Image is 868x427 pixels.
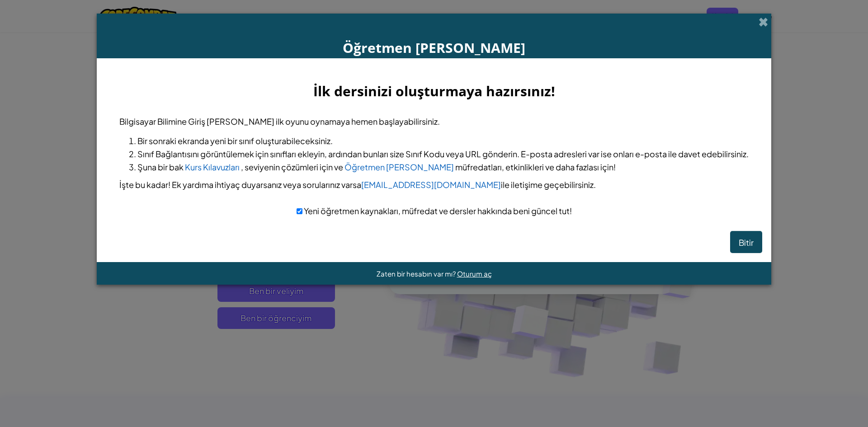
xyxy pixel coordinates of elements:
button: Bitir [730,231,762,253]
font: , seviyenin çözümleri için ve [241,162,343,172]
a: Oturum aç [457,269,492,278]
font: müfredatları, etkinlikleri ve daha fazlası için! [455,162,616,172]
font: İlk dersinizi oluşturmaya hazırsınız! [313,82,555,100]
font: ile iletişime geçebilirsiniz. [501,179,596,190]
a: [EMAIL_ADDRESS][DOMAIN_NAME] [361,179,501,190]
font: Bitir [739,238,754,248]
a: Öğretmen [PERSON_NAME] [344,162,454,172]
font: Bilgisayar Bilimine Giriş [PERSON_NAME] ilk oyunu oynamaya hemen başlayabilirsiniz. [119,116,440,127]
font: Yeni öğretmen kaynakları, müfredat ve dersler hakkında beni güncel tut! [304,206,572,216]
font: Sınıf Bağlantısını görüntülemek için sınıfları ekleyin, ardından bunları size Sınıf Kodu veya URL... [137,149,749,159]
font: İşte bu kadar! Ek yardıma ihtiyaç duyarsanız veya sorularınız varsa [119,179,361,190]
font: Şuna bir bak [137,162,184,172]
font: Öğretmen [PERSON_NAME] [343,38,525,57]
font: Zaten bir hesabın var mı? [377,269,456,278]
a: Kurs Kılavuzları [185,162,240,172]
font: Bir sonraki ekranda yeni bir sınıf oluşturabileceksiniz. [137,136,333,146]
